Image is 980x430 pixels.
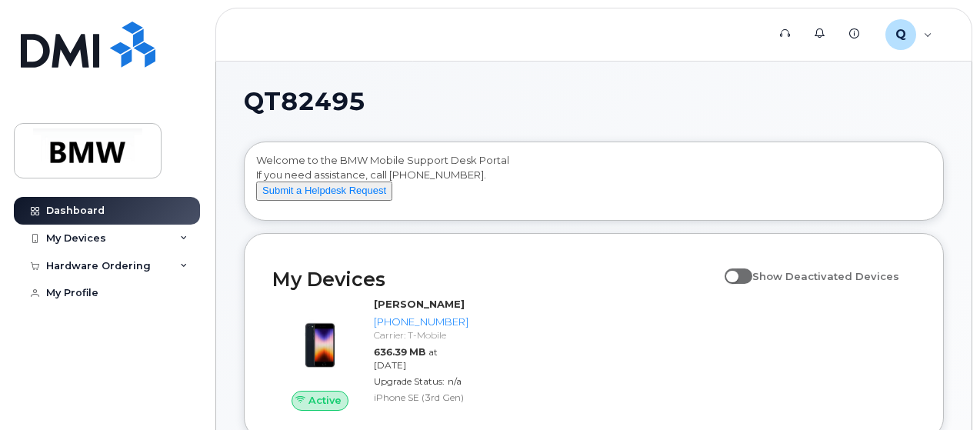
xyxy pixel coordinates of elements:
span: Show Deactivated Devices [752,270,899,282]
span: Upgrade Status: [374,375,445,387]
span: n/a [448,375,462,387]
button: Submit a Helpdesk Request [256,182,392,201]
h2: My Devices [272,268,717,291]
img: image20231002-3703462-1angbar.jpeg [285,305,355,375]
a: Submit a Helpdesk Request [256,184,392,196]
div: Carrier: T-Mobile [374,328,468,342]
div: Welcome to the BMW Mobile Support Desk Portal If you need assistance, call [PHONE_NUMBER]. [256,153,932,215]
span: Active [308,393,342,408]
span: at [DATE] [374,346,438,371]
span: 636.39 MB [374,346,425,358]
input: Show Deactivated Devices [725,262,737,274]
span: QT82495 [244,90,365,113]
div: [PHONE_NUMBER] [374,315,468,329]
a: Active[PERSON_NAME][PHONE_NUMBER]Carrier: T-Mobile636.39 MBat [DATE]Upgrade Status:n/aiPhone SE (... [272,297,475,410]
div: iPhone SE (3rd Gen) [374,391,468,404]
strong: [PERSON_NAME] [374,298,465,310]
